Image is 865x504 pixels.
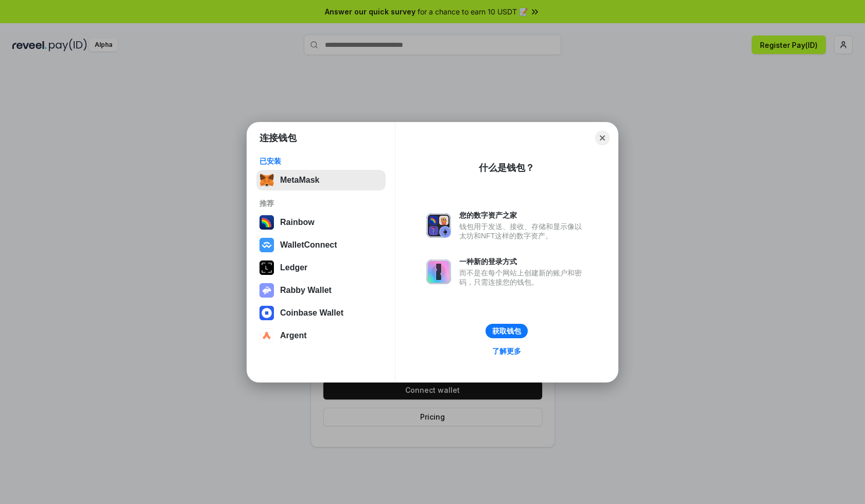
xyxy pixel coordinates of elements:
[256,325,386,346] button: Argent
[492,346,521,356] div: 了解更多
[259,132,297,144] h1: 连接钱包
[259,215,274,230] img: svg+xml,%3Csvg%20width%3D%22120%22%20height%3D%22120%22%20viewBox%3D%220%200%20120%20120%22%20fil...
[459,222,587,240] div: 钱包用于发送、接收、存储和显示像以太坊和NFT这样的数字资产。
[259,260,274,275] img: svg+xml,%3Csvg%20xmlns%3D%22http%3A%2F%2Fwww.w3.org%2F2000%2Fsvg%22%20width%3D%2228%22%20height%3...
[259,199,383,208] div: 推荐
[256,257,386,278] button: Ledger
[280,286,332,295] div: Rabby Wallet
[459,211,587,220] div: 您的数字资产之家
[256,235,386,255] button: WalletConnect
[256,280,386,301] button: Rabby Wallet
[280,240,337,250] div: WalletConnect
[426,259,451,284] img: svg+xml,%3Csvg%20xmlns%3D%22http%3A%2F%2Fwww.w3.org%2F2000%2Fsvg%22%20fill%3D%22none%22%20viewBox...
[595,131,610,145] button: Close
[280,263,307,272] div: Ledger
[486,344,527,358] a: 了解更多
[280,331,307,340] div: Argent
[280,218,315,227] div: Rainbow
[259,283,274,298] img: svg+xml,%3Csvg%20xmlns%3D%22http%3A%2F%2Fwww.w3.org%2F2000%2Fsvg%22%20fill%3D%22none%22%20viewBox...
[259,157,383,166] div: 已安装
[479,162,534,174] div: 什么是钱包？
[426,213,451,238] img: svg+xml,%3Csvg%20xmlns%3D%22http%3A%2F%2Fwww.w3.org%2F2000%2Fsvg%22%20fill%3D%22none%22%20viewBox...
[459,268,587,287] div: 而不是在每个网站上创建新的账户和密码，只需连接您的钱包。
[486,324,528,338] button: 获取钱包
[259,306,274,320] img: svg+xml,%3Csvg%20width%3D%2228%22%20height%3D%2228%22%20viewBox%3D%220%200%2028%2028%22%20fill%3D...
[256,170,386,190] button: MetaMask
[256,303,386,323] button: Coinbase Wallet
[259,328,274,343] img: svg+xml,%3Csvg%20width%3D%2228%22%20height%3D%2228%22%20viewBox%3D%220%200%2028%2028%22%20fill%3D...
[259,173,274,187] img: svg+xml,%3Csvg%20fill%3D%22none%22%20height%3D%2233%22%20viewBox%3D%220%200%2035%2033%22%20width%...
[492,326,521,336] div: 获取钱包
[256,212,386,233] button: Rainbow
[280,308,343,318] div: Coinbase Wallet
[280,176,319,185] div: MetaMask
[459,257,587,266] div: 一种新的登录方式
[259,238,274,252] img: svg+xml,%3Csvg%20width%3D%2228%22%20height%3D%2228%22%20viewBox%3D%220%200%2028%2028%22%20fill%3D...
